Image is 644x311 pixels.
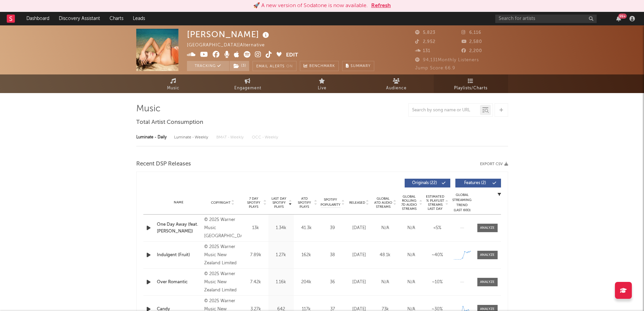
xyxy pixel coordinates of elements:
div: ~ 10 % [426,279,449,286]
span: Global ATD Audio Streams [374,197,392,209]
button: Email AlertsOn [253,61,296,71]
a: Dashboard [22,12,54,25]
div: 1.27k [270,252,292,259]
span: 2,952 [415,40,435,44]
span: Originals ( 22 ) [409,181,440,185]
div: [PERSON_NAME] [187,29,271,40]
span: Live [318,84,327,92]
div: Luminate - Weekly [174,132,210,143]
span: 131 [415,49,430,53]
div: [DATE] [348,225,371,231]
div: 36 [321,279,344,286]
a: Charts [105,12,128,25]
a: Audience [359,74,434,93]
div: Global Streaming Trend (Last 60D) [452,193,472,213]
div: © 2025 Warner Music New Zealand Limited [204,270,241,294]
button: Edit [286,51,298,60]
span: Total Artist Consumption [136,118,203,127]
span: Copyright [211,201,231,205]
span: 2,200 [461,49,482,53]
div: 48.1k [374,252,397,259]
span: Audience [386,84,407,92]
div: Luminate - Daily [136,132,167,143]
span: 6,116 [461,30,481,35]
input: Search for artists [495,15,597,23]
div: 162k [295,252,317,259]
div: N/A [400,225,423,231]
a: Leads [128,12,150,25]
button: Originals(22) [405,179,450,187]
span: Playlists/Charts [454,84,487,92]
div: 13k [245,225,267,231]
button: Refresh [371,2,391,10]
a: Over Romantic [157,279,201,286]
a: Benchmark [300,61,339,71]
a: Music [136,74,211,93]
div: 1.34k [270,225,292,231]
div: <5% [426,225,449,231]
div: [DATE] [348,252,371,259]
div: 7.89k [245,252,267,259]
div: 1.16k [270,279,292,286]
a: Indulgent (Fruit) [157,252,201,259]
div: [DATE] [348,279,371,286]
span: Recent DSP Releases [136,160,191,168]
span: Benchmark [309,62,335,70]
div: 99 + [618,14,627,19]
span: Global Rolling 7D Audio Streams [400,195,419,211]
span: 5,823 [415,30,435,35]
span: 2,580 [461,40,482,44]
div: 🚀 A new version of Sodatone is now available. [253,2,368,10]
button: Summary [342,61,374,71]
div: [GEOGRAPHIC_DATA] | Alternative [187,41,272,49]
span: Features ( 2 ) [460,181,491,185]
div: N/A [400,279,423,286]
div: 38 [321,252,344,259]
span: Summary [351,64,371,68]
a: Playlists/Charts [434,74,508,93]
div: N/A [374,225,397,231]
div: N/A [374,279,397,286]
div: N/A [400,252,423,259]
span: Jump Score: 66.9 [415,66,455,70]
a: Engagement [211,74,285,93]
span: Last Day Spotify Plays [270,197,288,209]
div: Name [157,200,201,205]
div: ~ 40 % [426,252,449,259]
span: Spotify Popularity [320,197,340,207]
button: 99+ [616,16,621,21]
div: 39 [321,225,344,231]
button: Features(2) [455,179,501,187]
span: 7 Day Spotify Plays [245,197,263,209]
div: 41.3k [295,225,317,231]
span: ATD Spotify Plays [295,197,313,209]
div: 7.42k [245,279,267,286]
div: © 2025 Warner Music New Zealand Limited [204,243,241,267]
span: Estimated % Playlist Streams Last Day [426,195,445,211]
span: Released [349,201,365,205]
input: Search by song name or URL [409,108,480,113]
a: Discovery Assistant [54,12,105,25]
div: © 2025 Warner Music [GEOGRAPHIC_DATA] [204,216,241,240]
button: Tracking [187,61,229,71]
span: Engagement [234,84,261,92]
span: ( 3 ) [229,61,249,71]
a: One Day Away (feat. [PERSON_NAME]) [157,221,201,235]
a: Live [285,74,359,93]
button: Export CSV [480,162,508,166]
span: Music [167,84,180,92]
button: (3) [230,61,249,71]
div: 204k [295,279,317,286]
em: On [286,65,293,68]
span: 94,131 Monthly Listeners [415,58,479,62]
